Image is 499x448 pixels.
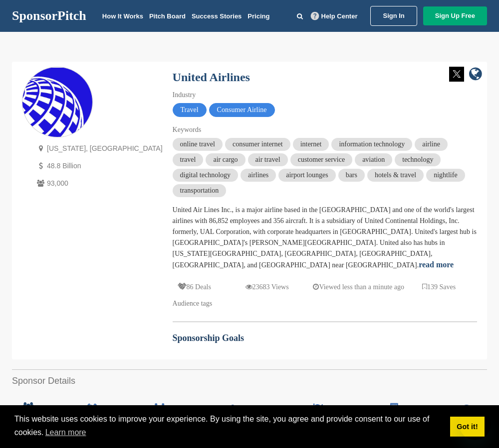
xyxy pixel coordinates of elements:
span: airport lounges [278,169,335,182]
p: 86 Deals [178,281,211,293]
span: consumer internet [225,138,290,151]
h2: Sponsorship Goals [173,332,477,345]
span: bars [338,169,365,182]
span: digital technology [173,169,238,182]
a: United Airlines [173,71,250,84]
span: online travel [173,138,223,151]
span: air cargo [206,153,245,166]
h2: Sponsor Details [12,374,487,388]
span: airline [415,138,448,151]
a: company link [469,67,482,83]
a: read more [419,260,454,269]
span: travel [173,153,204,166]
span: Consumer Airline [209,103,275,117]
span: transportation [173,184,227,197]
img: Sponsorpitch & United Airlines [22,68,92,137]
span: information technology [331,138,412,151]
a: SponsorPitch [12,9,86,22]
p: 139 Saves [422,281,456,293]
p: 48.8 Billion [34,160,163,172]
span: customer service [290,153,352,166]
span: Travel [173,103,207,117]
span: internet [293,138,329,151]
div: Keywords [173,124,477,135]
a: Pitch Board [149,12,186,20]
a: Sign Up Free [423,6,487,25]
a: learn more about cookies [44,425,88,440]
span: aviation [355,153,392,166]
a: Pricing [248,12,269,20]
iframe: Button to launch messaging window [459,408,491,440]
div: Audience tags [173,298,477,309]
p: 23683 Views [246,281,289,293]
p: Viewed less than a minute ago [313,281,404,293]
img: Twitter white [449,67,464,82]
span: technology [395,153,441,166]
span: hotels & travel [367,169,424,182]
a: dismiss cookie message [450,417,485,437]
span: This website uses cookies to improve your experience. By using the site, you agree and provide co... [14,413,442,440]
span: airlines [241,169,276,182]
span: air travel [248,153,288,166]
a: Success Stories [192,12,242,20]
a: How It Works [102,12,143,20]
a: Help Center [309,10,360,22]
div: United Air Lines Inc., is a major airline based in the [GEOGRAPHIC_DATA] and one of the world's l... [173,205,477,271]
span: nightlife [426,169,465,182]
p: [US_STATE], [GEOGRAPHIC_DATA] [34,142,163,155]
a: Sign In [370,6,417,26]
div: Industry [173,90,477,101]
p: 93,000 [34,177,163,190]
